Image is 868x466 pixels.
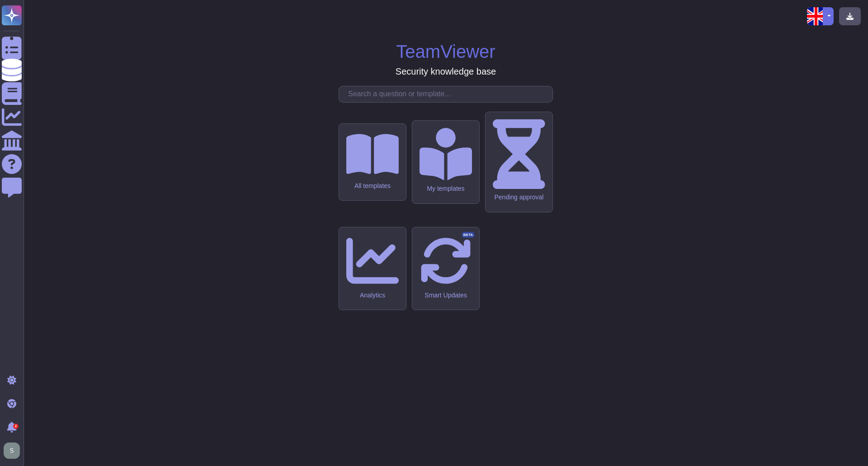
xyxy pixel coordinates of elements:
[344,86,552,102] input: Search a question or template...
[396,41,495,62] h1: TeamViewer
[807,7,825,25] img: en
[493,193,545,201] div: Pending approval
[396,66,496,77] h3: Security knowledge base
[4,442,20,459] img: user
[2,441,26,461] button: user
[462,232,475,238] div: BETA
[420,292,472,299] div: Smart Updates
[420,185,472,193] div: My templates
[346,182,399,190] div: All templates
[13,424,19,429] div: 2
[346,292,399,299] div: Analytics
